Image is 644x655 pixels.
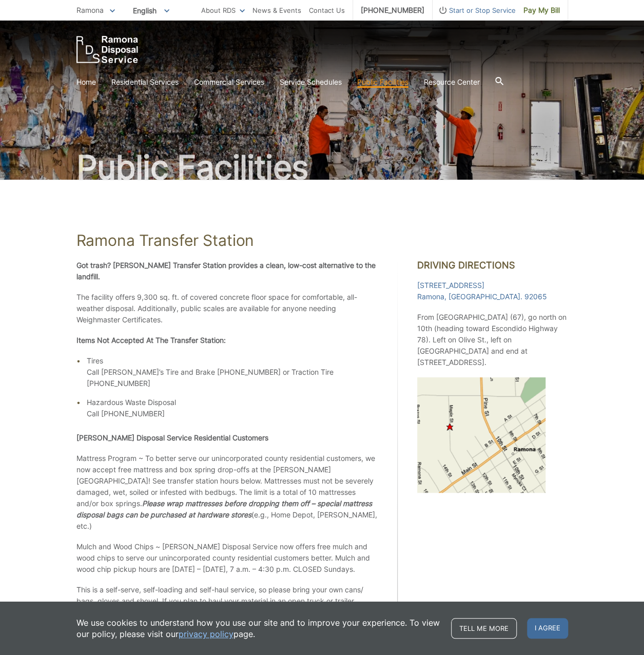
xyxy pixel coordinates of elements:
a: Commercial Services [194,76,264,88]
a: Public Facilities [357,76,408,88]
a: Tell me more [451,618,517,639]
p: We use cookies to understand how you use our site and to improve your experience. To view our pol... [76,617,441,640]
h1: Ramona Transfer Station [76,231,568,249]
a: Residential Services [111,76,179,88]
a: privacy policy [179,628,233,640]
p: Mulch and Wood Chips ~ [PERSON_NAME] Disposal Service now offers free mulch and wood chips to ser... [76,541,378,575]
a: News & Events [252,5,301,16]
li: Tires Call [PERSON_NAME]’s Tire and Brake [PHONE_NUMBER] or Traction Tire [PHONE_NUMBER] [87,355,378,389]
span: Pay My Bill [523,5,560,16]
img: Map of Ramona Disposal Public Disposal Site [417,377,545,493]
li: Hazardous Waste Disposal Call [PHONE_NUMBER] [87,397,378,419]
a: Contact Us [309,5,345,16]
strong: [PERSON_NAME] Disposal Service Residential Customers [76,433,268,442]
h2: Driving Directions [417,260,568,271]
span: Ramona [76,6,104,14]
a: About RDS [201,5,245,16]
p: The facility offers 9,300 sq. ft. of covered concrete floor space for comfortable, all-weather di... [76,292,378,325]
em: Please wrap mattresses before dropping them off – special mattress disposal bags can be purchased... [76,499,372,519]
a: Resource Center [424,76,480,88]
a: EDCD logo. Return to the homepage. [76,36,138,63]
p: From [GEOGRAPHIC_DATA] (67), go north on 10th (heading toward Escondido Highway 78). Left on Oliv... [417,312,568,368]
p: This is a self-serve, self-loading and self-haul service, so please bring your own cans/ bags, gl... [76,584,378,618]
span: English [125,2,177,19]
strong: Items Not Accepted At The Transfer Station: [76,336,226,344]
a: [STREET_ADDRESS]Ramona, [GEOGRAPHIC_DATA]. 92065 [417,280,547,302]
p: Mattress Program ~ To better serve our unincorporated county residential customers, we now accept... [76,453,378,532]
a: Home [76,76,96,88]
a: Service Schedules [280,76,342,88]
h2: Public Facilities [76,151,568,184]
strong: Got trash? [PERSON_NAME] Transfer Station provides a clean, low-cost alternative to the landfill. [76,261,376,281]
